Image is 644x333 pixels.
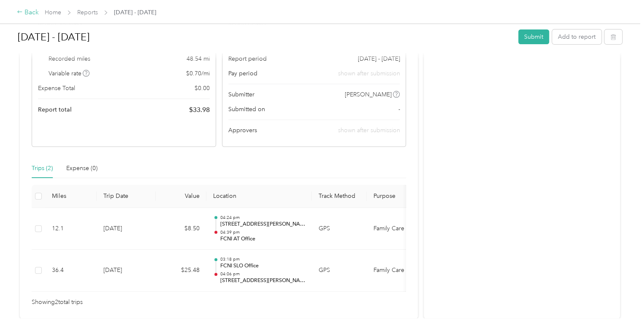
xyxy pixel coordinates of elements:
[220,277,305,285] p: [STREET_ADDRESS][PERSON_NAME]
[66,164,97,173] div: Expense (0)
[220,256,305,262] p: 03:18 pm
[220,235,305,243] p: FCNI AT Office
[45,9,61,16] a: Home
[312,208,367,250] td: GPS
[32,298,83,307] span: Showing 2 total trips
[220,215,305,221] p: 04:24 pm
[45,185,97,208] th: Miles
[220,271,305,277] p: 04:06 pm
[518,29,549,44] button: Submit
[367,250,430,292] td: Family Care Network
[18,27,512,47] h1: Aug 18 - 31, 2025
[552,29,601,44] button: Add to report
[97,250,156,292] td: [DATE]
[228,105,265,114] span: Submitted on
[97,208,156,250] td: [DATE]
[367,208,430,250] td: Family Care Network
[597,286,644,333] iframe: Everlance-gr Chat Button Frame
[189,105,210,115] span: $ 33.98
[220,229,305,235] p: 04:39 pm
[195,84,210,93] span: $ 0.00
[38,105,72,114] span: Report total
[17,8,39,18] div: Back
[338,127,400,134] span: shown after submission
[228,126,257,135] span: Approvers
[206,185,312,208] th: Location
[45,208,97,250] td: 12.1
[38,84,75,93] span: Expense Total
[156,250,206,292] td: $25.48
[220,221,305,228] p: [STREET_ADDRESS][PERSON_NAME]
[114,8,156,17] span: [DATE] - [DATE]
[398,105,400,114] span: -
[345,90,392,99] span: [PERSON_NAME]
[312,250,367,292] td: GPS
[97,185,156,208] th: Trip Date
[156,208,206,250] td: $8.50
[228,90,254,99] span: Submitter
[367,185,430,208] th: Purpose
[228,69,257,78] span: Pay period
[156,185,206,208] th: Value
[49,69,90,78] span: Variable rate
[77,9,98,16] a: Reports
[312,185,367,208] th: Track Method
[32,164,53,173] div: Trips (2)
[45,250,97,292] td: 36.4
[186,69,210,78] span: $ 0.70 / mi
[338,69,400,78] span: shown after submission
[220,262,305,270] p: FCNI SLO Office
